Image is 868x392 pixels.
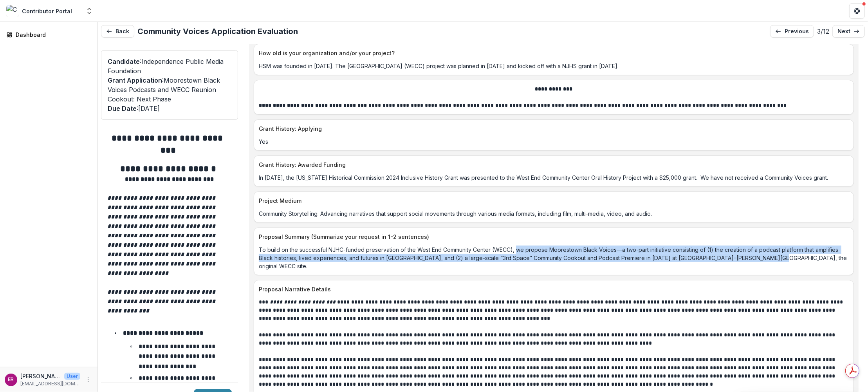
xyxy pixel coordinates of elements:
[259,246,849,270] p: To build on the successful NJHC-funded preservation of the West End Community Center (WECC), we p...
[83,375,93,385] button: More
[20,380,80,387] p: [EMAIL_ADDRESS][DOMAIN_NAME]
[108,57,231,76] p: : Independence Public Media Foundation
[259,210,849,218] p: Community Storytelling: Advancing narratives that support social movements through various media ...
[20,372,61,380] p: [PERSON_NAME]
[817,27,829,36] p: 3 / 12
[259,173,849,182] p: In [DATE], the [US_STATE] Historical Commission 2024 Inclusive History Grant was presented to the...
[108,104,231,113] p: : [DATE]
[84,3,95,19] button: Open entity switcher
[770,25,814,38] a: previous
[259,62,849,70] p: HSM was founded in [DATE]. The [GEOGRAPHIC_DATA] (WECC) project was planned in [DATE] and kicked ...
[108,76,162,84] span: Grant Application
[259,233,846,241] p: Proposal Summary (Summarize your request in 1-2 sentences)
[837,28,850,35] p: next
[108,76,231,104] p: : Moorestown Black Voices Podcasts and WECC Reunion Cookout: Next Phase
[259,285,846,293] p: Proposal Narrative Details
[137,27,298,36] h2: Community Voices Application Evaluation
[3,28,94,41] a: Dashboard
[259,49,846,57] p: How old is your organization and/or your project?
[64,373,80,380] p: User
[108,58,140,65] span: Candidate
[832,25,865,38] a: next
[108,105,137,112] span: Due Date
[259,161,846,169] p: Grant History: Awarded Funding
[101,25,134,38] button: Back
[785,28,809,35] p: previous
[849,3,865,19] button: Get Help
[259,197,846,205] p: Project Medium
[22,7,72,15] div: Contributor Portal
[259,137,849,146] p: Yes
[8,377,14,382] div: Emma Restrepo
[259,125,846,133] p: Grant History: Applying
[6,5,19,17] img: Contributor Portal
[16,31,88,39] div: Dashboard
